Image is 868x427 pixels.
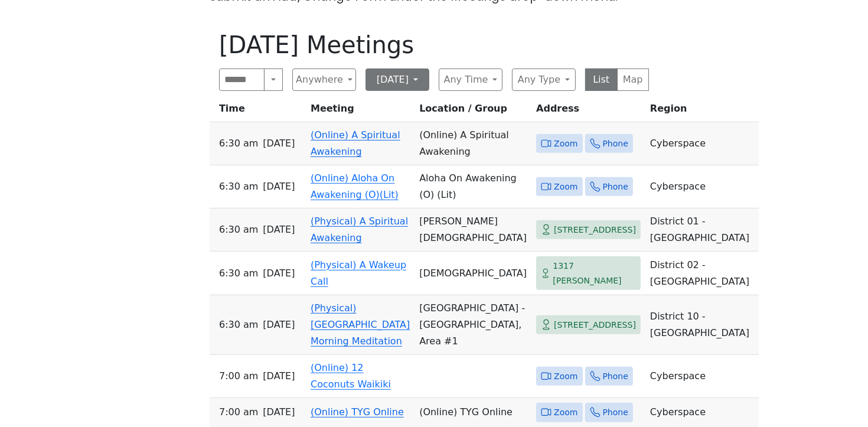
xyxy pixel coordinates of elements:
[415,165,531,208] td: Aloha On Awakening (O) (Lit)
[219,31,649,59] h1: [DATE] Meetings
[554,405,577,420] span: Zoom
[210,100,306,122] th: Time
[311,129,400,157] a: (Online) A Spiritual Awakening
[311,216,408,243] a: (Physical) A Spiritual Awakening
[553,259,636,288] span: 1317 [PERSON_NAME]
[554,136,577,151] span: Zoom
[311,259,406,287] a: (Physical) A Wakeup Call
[415,252,531,295] td: [DEMOGRAPHIC_DATA]
[439,69,502,91] button: Any Time
[306,100,415,122] th: Meeting
[415,208,531,252] td: [PERSON_NAME][DEMOGRAPHIC_DATA]
[219,178,258,195] span: 6:30 AM
[292,69,356,91] button: Anywhere
[219,221,258,238] span: 6:30 AM
[645,122,759,165] td: Cyberspace
[219,69,265,91] input: Search
[264,69,283,91] button: Search
[263,178,295,195] span: [DATE]
[311,406,404,418] a: (Online) TYG Online
[219,135,258,152] span: 6:30 AM
[603,369,628,384] span: Phone
[617,69,650,91] button: Map
[554,223,636,237] span: [STREET_ADDRESS]
[645,208,759,252] td: District 01 - [GEOGRAPHIC_DATA]
[645,252,759,295] td: District 02 - [GEOGRAPHIC_DATA]
[263,404,295,421] span: [DATE]
[219,404,258,421] span: 7:00 AM
[366,69,429,91] button: [DATE]
[415,122,531,165] td: (Online) A Spiritual Awakening
[263,317,295,333] span: [DATE]
[415,295,531,355] td: [GEOGRAPHIC_DATA] - [GEOGRAPHIC_DATA], Area #1
[311,362,391,390] a: (Online) 12 Coconuts Waikiki
[512,69,576,91] button: Any Type
[585,69,618,91] button: List
[554,369,577,384] span: Zoom
[219,317,258,333] span: 6:30 AM
[219,368,258,384] span: 7:00 AM
[531,100,645,122] th: Address
[645,295,759,355] td: District 10 - [GEOGRAPHIC_DATA]
[263,221,295,238] span: [DATE]
[311,172,399,200] a: (Online) Aloha On Awakening (O)(Lit)
[263,265,295,282] span: [DATE]
[415,100,531,122] th: Location / Group
[263,135,295,152] span: [DATE]
[645,100,759,122] th: Region
[263,368,295,384] span: [DATE]
[311,302,410,347] a: (Physical) [GEOGRAPHIC_DATA] Morning Meditation
[603,180,628,194] span: Phone
[603,405,628,420] span: Phone
[645,355,759,398] td: Cyberspace
[554,318,636,333] span: [STREET_ADDRESS]
[219,265,258,282] span: 6:30 AM
[554,180,577,194] span: Zoom
[603,136,628,151] span: Phone
[645,165,759,208] td: Cyberspace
